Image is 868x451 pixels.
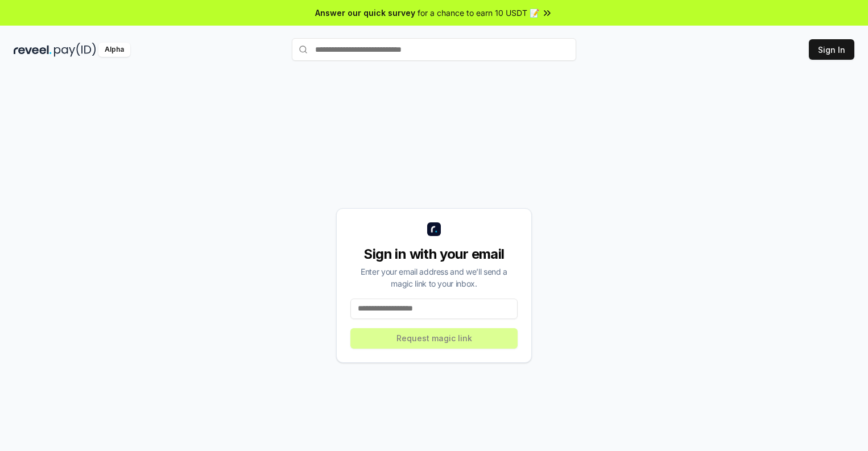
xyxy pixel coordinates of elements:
[809,39,854,60] button: Sign In
[427,222,441,236] img: logo_small
[350,266,518,289] div: Enter your email address and we’ll send a magic link to your inbox.
[350,245,518,263] div: Sign in with your email
[98,43,130,57] div: Alpha
[315,7,415,19] span: Answer our quick survey
[14,43,52,57] img: reveel_dark
[418,7,539,19] span: for a chance to earn 10 USDT 📝
[54,43,96,57] img: pay_id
